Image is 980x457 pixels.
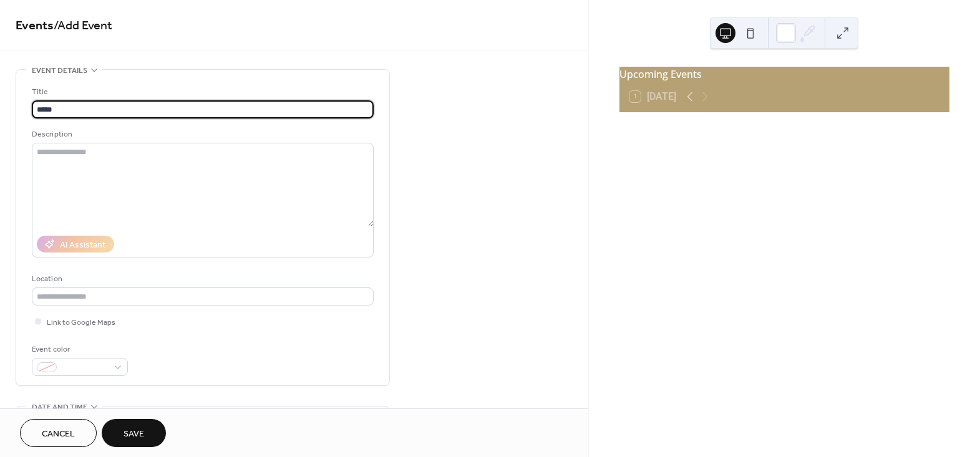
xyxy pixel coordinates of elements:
[47,316,115,329] span: Link to Google Maps
[16,14,54,38] a: Events
[32,272,371,286] div: Location
[102,419,166,447] button: Save
[124,428,144,441] span: Save
[42,428,75,441] span: Cancel
[54,14,112,38] span: / Add Event
[32,85,371,99] div: Title
[32,128,371,141] div: Description
[619,67,949,82] div: Upcoming Events
[32,343,125,356] div: Event color
[20,419,97,447] button: Cancel
[32,401,87,414] span: Date and time
[629,120,939,133] div: No upcoming events
[32,64,87,77] span: Event details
